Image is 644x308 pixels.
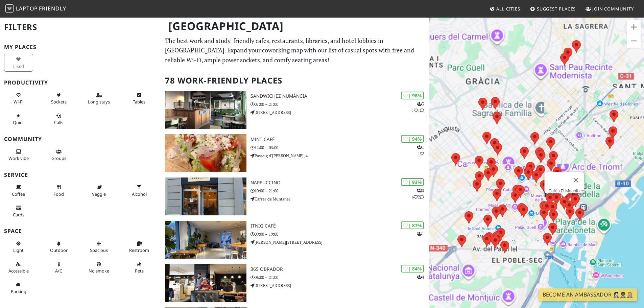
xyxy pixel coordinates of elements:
[92,191,106,197] span: Veggie
[125,259,154,277] button: Pets
[4,279,33,297] button: Parking
[13,119,24,125] span: Quiet
[85,259,114,277] button: No smoke
[5,3,66,15] a: LaptopFriendly LaptopFriendly
[50,247,68,253] span: Outdoor area
[4,172,157,178] h3: Service
[165,264,246,302] img: 365 Obrador
[251,101,429,108] p: 07:00 – 21:00
[90,247,108,253] span: Spacious
[5,4,14,13] img: LaptopFriendly
[4,238,33,256] button: Light
[133,99,145,105] span: Work-friendly tables
[85,238,114,256] button: Spacious
[161,221,429,259] a: Itnig Café | 87% 1 Itnig Café 09:00 – 19:00 [PERSON_NAME][STREET_ADDRESS]
[44,238,73,256] button: Outdoor
[44,259,73,277] button: A/C
[165,36,425,65] p: The best work and study-friendly cafes, restaurants, libraries, and hotel lobbies in [GEOGRAPHIC_...
[4,182,33,199] button: Coffee
[568,172,584,188] button: Tanca
[8,155,29,161] span: People working
[401,265,424,273] div: | 84%
[627,20,641,34] button: Amplia
[129,247,149,253] span: Restroom
[412,187,424,200] p: 3 6 2
[161,177,429,215] a: Nappuccino | 93% 362 Nappuccino 10:00 – 21:00 Carrer de Muntaner
[44,110,73,128] button: Calls
[539,288,637,301] a: Become an Ambassador 🤵🏻‍♀️🤵🏾‍♂️🤵🏼‍♀️
[55,268,62,274] span: Air conditioned
[537,6,576,12] span: Suggest Places
[16,5,38,12] span: Laptop
[165,91,246,129] img: SandwiChez Numància
[4,44,157,50] h3: My Places
[251,282,429,289] p: [STREET_ADDRESS]
[54,119,63,125] span: Video/audio calls
[44,146,73,164] button: Groups
[125,238,154,256] button: Restroom
[251,188,429,194] p: 10:00 – 21:00
[165,134,246,172] img: Mint Café
[251,137,429,142] h3: Mint Café
[417,144,424,157] p: 1 1
[88,99,110,105] span: Long stays
[85,90,114,108] button: Long stays
[44,90,73,108] button: Sockets
[251,196,429,202] p: Carrer de Muntaner
[4,259,33,277] button: Accessible
[125,90,154,108] button: Tables
[161,264,429,302] a: 365 Obrador | 84% 4 365 Obrador 06:00 – 21:00 [STREET_ADDRESS]
[496,6,520,12] span: All Cities
[251,180,429,186] h3: Nappuccino
[53,191,64,197] span: Food
[51,155,66,161] span: Group tables
[251,93,429,99] h3: SandwiChez Numància
[401,135,424,143] div: | 94%
[251,109,429,116] p: [STREET_ADDRESS]
[527,3,579,15] a: Suggest Places
[417,274,424,280] p: 4
[401,178,424,186] div: | 93%
[4,90,33,108] button: Wi-Fi
[4,79,157,86] h3: Productivity
[11,288,26,294] span: Parking
[251,274,429,281] p: 06:00 – 21:00
[4,17,157,38] h2: Filters
[251,223,429,229] h3: Itnig Café
[165,177,246,215] img: Nappuccino
[4,146,33,164] button: Work vibe
[89,268,109,274] span: Smoke free
[401,92,424,99] div: | 96%
[251,231,429,237] p: 09:00 – 19:00
[401,221,424,229] div: | 87%
[12,191,25,197] span: Coffee
[161,134,429,172] a: Mint Café | 94% 11 Mint Café 12:00 – 03:00 Passeig d'[PERSON_NAME], 4
[251,239,429,245] p: [PERSON_NAME][STREET_ADDRESS]
[548,188,584,193] a: Cafés El Magnífico
[8,268,29,274] span: Accessible
[161,91,429,129] a: SandwiChez Numància | 96% 311 SandwiChez Numància 07:00 – 21:00 [STREET_ADDRESS]
[251,266,429,272] h3: 365 Obrador
[165,70,425,91] h2: 78 Work-Friendly Places
[592,6,634,12] span: Join Community
[13,247,24,253] span: Natural light
[51,99,67,105] span: Power sockets
[417,231,424,237] p: 1
[39,5,66,12] span: Friendly
[627,34,641,48] button: Redueix
[251,152,429,159] p: Passeig d'[PERSON_NAME], 4
[14,99,23,105] span: Stable Wi-Fi
[487,3,523,15] a: All Cities
[13,212,24,218] span: Credit cards
[85,182,114,199] button: Veggie
[163,17,428,35] h1: [GEOGRAPHIC_DATA]
[165,221,246,259] img: Itnig Café
[135,268,144,274] span: Pet friendly
[4,136,157,142] h3: Community
[125,182,154,199] button: Alcohol
[583,3,637,15] a: Join Community
[132,191,147,197] span: Alcohol
[4,202,33,220] button: Cards
[4,228,157,234] h3: Space
[44,182,73,199] button: Food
